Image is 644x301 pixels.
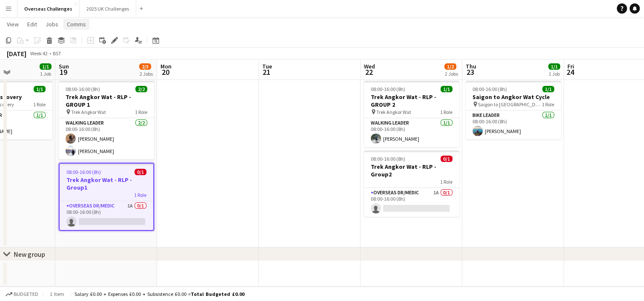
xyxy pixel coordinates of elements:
app-card-role: Overseas Dr/Medic1A0/108:00-16:00 (8h) [364,188,459,217]
a: Comms [63,19,89,30]
div: 1 Job [549,71,560,77]
span: Saigon to [GEOGRAPHIC_DATA] [478,101,542,108]
app-card-role: Walking Leader2/208:00-16:00 (8h)[PERSON_NAME][PERSON_NAME] [59,118,154,159]
a: Edit [24,19,40,30]
span: 1/1 [542,86,554,92]
span: Mon [160,62,172,70]
span: Sun [59,62,69,70]
span: 08:00-16:00 (8h) [66,86,100,92]
span: 0/1 [135,169,146,175]
div: New group [14,250,45,258]
span: Jobs [46,20,58,28]
span: 2/2 [135,86,147,92]
span: 1 Role [135,109,147,115]
h3: Saigon to Angkor Wat Cycle [466,93,561,101]
app-job-card: 08:00-16:00 (8h)2/2Trek Angkor Wat - RLP - GROUP 1 Trek Angkor Wat1 RoleWalking Leader2/208:00-16... [59,81,154,159]
span: 1/1 [548,63,560,70]
h3: Trek Angkor Wat - RLP - GROUP 1 [59,93,154,108]
span: 08:00-16:00 (8h) [371,86,405,92]
app-job-card: 08:00-16:00 (8h)0/1Trek Angkor Wat - RLP - Group11 RoleOverseas Dr/Medic1A0/108:00-16:00 (8h) [59,163,154,231]
span: 1 item [47,291,67,297]
span: 23 [464,67,476,77]
span: 1 Role [542,101,554,108]
span: 2/3 [139,63,151,70]
button: Budgeted [4,290,40,299]
span: Wed [364,62,375,70]
span: Tue [262,62,272,70]
span: 1/1 [40,63,52,70]
div: Salary £0.00 + Expenses £0.00 + Subsistence £0.00 = [74,291,244,297]
button: 2025 UK Challenges [80,0,136,17]
span: Week 42 [28,50,49,57]
div: 2 Jobs [140,71,153,77]
app-job-card: 08:00-16:00 (8h)0/1Trek Angkor Wat - RLP - Group21 RoleOverseas Dr/Medic1A0/108:00-16:00 (8h) [364,150,459,217]
a: View [3,19,22,30]
div: [DATE] [7,49,26,58]
span: Trek Angkor Wat [71,109,106,115]
div: 2 Jobs [445,71,458,77]
span: 1 Role [440,109,452,115]
div: 1 Job [40,71,51,77]
span: Total Budgeted £0.00 [191,291,244,297]
button: Overseas Challenges [17,0,80,17]
span: Thu [466,62,476,70]
span: 24 [566,67,574,77]
span: 0/1 [441,156,452,162]
app-card-role: Walking Leader1/108:00-16:00 (8h)[PERSON_NAME] [364,118,459,147]
span: 19 [57,67,69,77]
span: Edit [27,20,37,28]
span: 08:00-16:00 (8h) [472,86,507,92]
app-job-card: 08:00-16:00 (8h)1/1Trek Angkor Wat - RLP - GROUP 2 Trek Angkor Wat1 RoleWalking Leader1/108:00-16... [364,81,459,147]
span: 1/1 [34,86,46,92]
span: 22 [363,67,375,77]
span: 1 Role [33,101,46,108]
span: 08:00-16:00 (8h) [66,169,101,175]
span: 08:00-16:00 (8h) [371,156,405,162]
span: Comms [67,20,86,28]
span: Budgeted [14,291,38,297]
span: 21 [261,67,272,77]
span: 20 [159,67,172,77]
app-card-role: Overseas Dr/Medic1A0/108:00-16:00 (8h) [60,201,153,230]
span: 1/1 [441,86,452,92]
div: BST [53,50,61,57]
span: 1/2 [444,63,456,70]
app-job-card: 08:00-16:00 (8h)1/1Saigon to Angkor Wat Cycle Saigon to [GEOGRAPHIC_DATA]1 RoleBike Leader1/108:0... [466,81,561,139]
a: Jobs [42,19,62,30]
span: 1 Role [440,179,452,185]
app-card-role: Bike Leader1/108:00-16:00 (8h)[PERSON_NAME] [466,111,561,139]
span: Trek Angkor Wat [376,109,411,115]
span: Fri [567,62,574,70]
h3: Trek Angkor Wat - RLP - Group2 [364,163,459,178]
span: 1 Role [134,192,146,198]
span: View [7,20,19,28]
h3: Trek Angkor Wat - RLP - GROUP 2 [364,93,459,108]
h3: Trek Angkor Wat - RLP - Group1 [60,176,153,191]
